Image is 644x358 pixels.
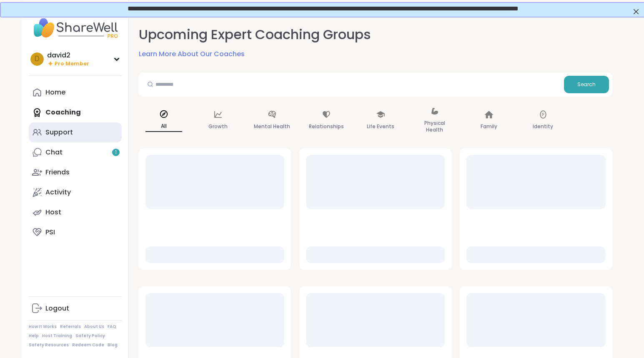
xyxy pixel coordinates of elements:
[47,51,89,60] div: david2
[29,202,122,222] a: Host
[45,208,61,217] div: Host
[45,128,73,137] div: Support
[84,324,104,330] a: About Us
[45,188,71,197] div: Activity
[29,333,39,339] a: Help
[45,304,69,313] div: Logout
[115,149,117,156] span: 1
[29,13,122,42] img: ShareWell Nav Logo
[108,324,116,330] a: FAQ
[29,342,69,348] a: Safety Resources
[75,333,105,339] a: Safety Policy
[577,81,596,88] span: Search
[60,324,81,330] a: Referrals
[309,122,344,132] p: Relationships
[416,118,453,135] p: Physical Health
[29,298,122,318] a: Logout
[481,122,497,132] p: Family
[29,142,122,162] a: Chat1
[35,54,40,65] span: d
[139,49,245,59] a: Learn More About Our Coaches
[145,121,182,132] p: All
[29,122,122,142] a: Support
[45,88,65,97] div: Home
[29,222,122,242] a: PSI
[108,342,118,348] a: Blog
[72,342,104,348] a: Redeem Code
[45,148,63,157] div: Chat
[55,60,89,67] span: Pro Member
[29,162,122,182] a: Friends
[45,228,55,237] div: PSI
[208,122,228,132] p: Growth
[564,76,609,93] button: Search
[533,122,553,132] p: Identity
[45,168,70,177] div: Friends
[254,122,290,132] p: Mental Health
[42,333,72,339] a: Host Training
[139,25,371,44] h2: Upcoming Expert Coaching Groups
[29,324,57,330] a: How It Works
[29,82,122,102] a: Home
[367,122,394,132] p: Life Events
[29,182,122,202] a: Activity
